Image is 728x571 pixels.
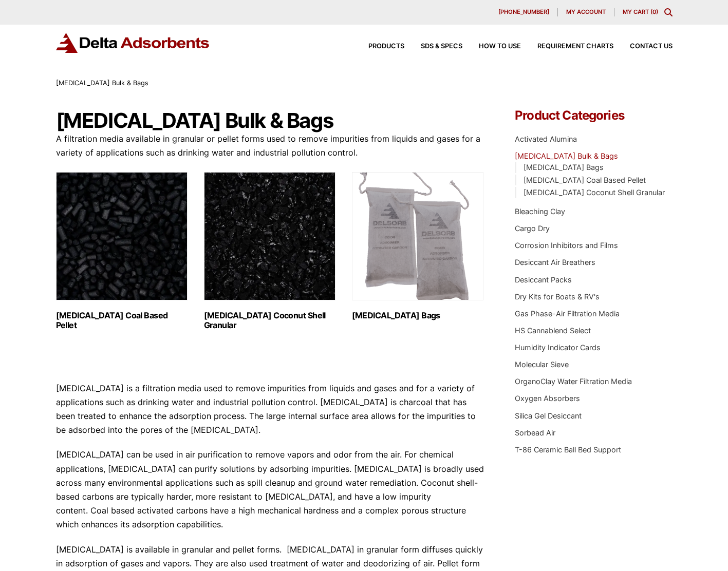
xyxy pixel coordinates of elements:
span: How to Use [479,43,521,50]
a: Gas Phase-Air Filtration Media [515,309,620,318]
a: Sorbead Air [515,428,555,437]
a: Bleaching Clay [515,207,565,216]
a: Requirement Charts [521,43,613,50]
a: Visit product category Activated Carbon Bags [352,172,483,320]
img: Delta Adsorbents [56,33,210,53]
a: OrganoClay Water Filtration Media [515,377,632,386]
a: Contact Us [613,43,673,50]
a: Cargo Dry [515,224,550,233]
a: Humidity Indicator Cards [515,343,601,352]
a: Visit product category Activated Carbon Coconut Shell Granular [204,172,335,330]
a: [MEDICAL_DATA] Coconut Shell Granular [524,188,665,197]
h2: [MEDICAL_DATA] Coal Based Pellet [56,311,188,330]
a: Visit product category Activated Carbon Coal Based Pellet [56,172,188,330]
h2: [MEDICAL_DATA] Bags [352,311,483,320]
h2: [MEDICAL_DATA] Coconut Shell Granular [204,311,335,330]
a: How to Use [462,43,521,50]
p: [MEDICAL_DATA] can be used in air purification to remove vapors and odor from the air. For chemic... [56,448,484,531]
a: Products [352,43,404,50]
a: [MEDICAL_DATA] Bulk & Bags [515,151,618,160]
img: Activated Carbon Coconut Shell Granular [204,172,335,300]
a: Dry Kits for Boats & RV's [515,292,600,301]
div: Toggle Modal Content [664,8,673,16]
span: Products [368,43,404,50]
a: T-86 Ceramic Ball Bed Support [515,445,621,454]
a: Oxygen Absorbers [515,394,580,403]
span: My account [566,9,606,15]
a: SDS & SPECS [404,43,462,50]
a: [PHONE_NUMBER] [490,8,558,16]
span: Requirement Charts [537,43,613,50]
a: Silica Gel Desiccant [515,411,582,420]
span: SDS & SPECS [421,43,462,50]
a: Activated Alumina [515,135,577,143]
h1: [MEDICAL_DATA] Bulk & Bags [56,109,484,132]
a: HS Cannablend Select [515,326,591,335]
a: Desiccant Packs [515,275,572,284]
a: [MEDICAL_DATA] Coal Based Pellet [524,176,646,184]
a: Corrosion Inhibitors and Films [515,241,618,250]
a: [MEDICAL_DATA] Bags [524,163,604,172]
span: [MEDICAL_DATA] Bulk & Bags [56,79,148,87]
a: Desiccant Air Breathers [515,258,595,267]
p: A filtration media available in granular or pellet forms used to remove impurities from liquids a... [56,132,484,160]
h4: Product Categories [515,109,672,122]
a: My account [558,8,614,16]
a: My Cart (0) [623,8,658,15]
p: [MEDICAL_DATA] is a filtration media used to remove impurities from liquids and gases and for a v... [56,382,484,437]
span: 0 [652,8,656,15]
img: Activated Carbon Bags [352,172,483,300]
a: Molecular Sieve [515,360,569,369]
span: [PHONE_NUMBER] [498,9,549,15]
img: Activated Carbon Coal Based Pellet [56,172,188,300]
span: Contact Us [630,43,673,50]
